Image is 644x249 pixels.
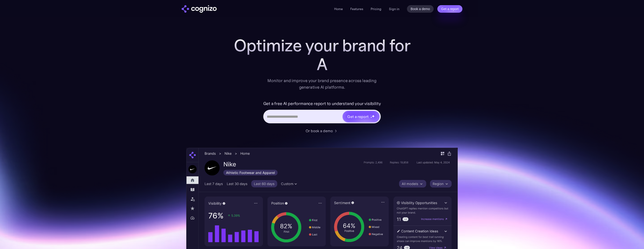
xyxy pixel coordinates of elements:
[347,114,368,119] div: Get a report
[264,77,380,91] div: Monitor and improve your brand presence across leading generative AI platforms.
[437,5,462,13] a: Get a report
[228,36,416,55] h1: Optimize your brand for
[263,100,381,107] label: Get a free AI performance report to understand your visibility
[342,110,380,123] a: Get a reportstarstarstar
[228,55,416,74] div: A
[182,5,217,13] img: cognizo logo
[182,5,217,13] a: home
[371,7,381,11] a: Pricing
[306,128,338,134] a: Or book a demo
[370,115,371,116] img: star
[334,7,343,11] a: Home
[372,115,375,118] img: star
[370,117,372,118] img: star
[263,100,381,126] form: Hero URL Input Form
[389,6,399,12] a: Sign in
[407,5,434,13] a: Book a demo
[306,128,333,134] div: Or book a demo
[350,7,363,11] a: Features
